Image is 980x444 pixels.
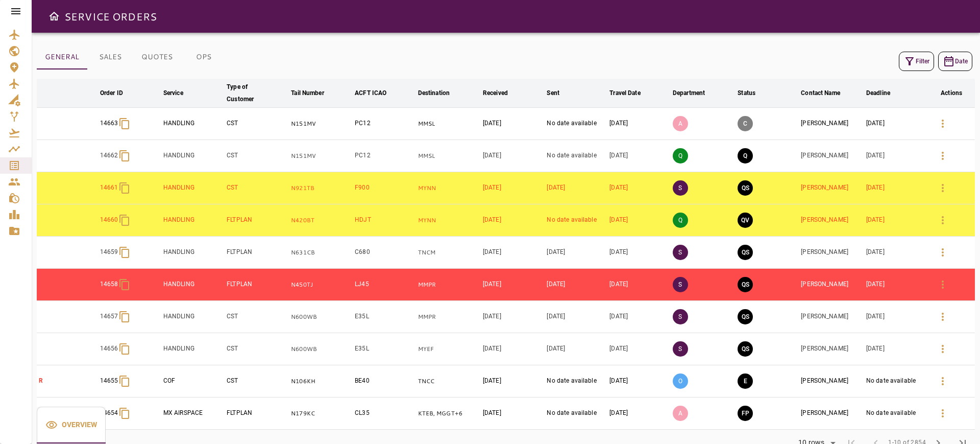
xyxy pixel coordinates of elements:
p: 14657 [100,312,118,321]
td: HDJT [353,204,415,237]
span: Order ID [100,87,136,99]
p: 14663 [100,119,118,128]
button: QUOTE SENT [738,245,753,260]
td: [DATE] [864,269,928,301]
td: No date available [545,140,607,172]
td: [PERSON_NAME] [799,365,864,398]
td: [DATE] [481,172,545,204]
td: HANDLING [161,237,225,269]
td: [DATE] [864,172,928,204]
p: MMPR [418,313,479,321]
span: Tail Number [291,87,337,99]
p: MYEF [418,345,479,354]
td: [DATE] [607,237,671,269]
td: PC12 [353,108,415,140]
td: [DATE] [545,237,607,269]
button: Details [930,369,955,393]
p: 14655 [100,377,118,385]
p: 14658 [100,280,118,289]
td: [PERSON_NAME] [799,108,864,140]
td: HANDLING [161,301,225,333]
td: CST [225,301,289,333]
button: FINAL PREPARATION [738,406,753,421]
td: [DATE] [607,140,671,172]
td: CST [225,140,289,172]
td: [DATE] [545,172,607,204]
td: [DATE] [864,237,928,269]
td: [DATE] [481,108,545,140]
p: MMSL [418,152,479,160]
div: ACFT ICAO [355,87,386,99]
p: TNCC [418,377,479,386]
td: FLTPLAN [225,269,289,301]
td: No date available [545,398,607,430]
td: [DATE] [481,237,545,269]
p: S [673,277,688,292]
td: [DATE] [545,269,607,301]
p: N106KH [291,377,351,386]
p: Q [673,148,688,163]
p: N631CB [291,248,351,257]
button: QUOTE SENT [738,341,753,357]
td: [DATE] [481,333,545,365]
p: 14660 [100,216,118,224]
td: [PERSON_NAME] [799,172,864,204]
td: [PERSON_NAME] [799,237,864,269]
button: GENERAL [37,45,87,69]
td: CST [225,108,289,140]
td: No date available [545,108,607,140]
td: [DATE] [864,301,928,333]
td: [DATE] [607,398,671,430]
button: Open drawer [44,6,64,27]
td: COF [161,365,225,398]
div: Contact Name [801,87,840,99]
button: Date [938,52,972,71]
span: Contact Name [801,87,853,99]
td: BE40 [353,365,415,398]
h6: SERVICE ORDERS [64,8,157,25]
td: E35L [353,301,415,333]
p: MMPR [418,281,479,289]
p: S [673,309,688,324]
span: Department [673,87,718,99]
button: Filter [899,52,934,71]
td: [DATE] [864,204,928,237]
p: O [673,373,688,389]
div: Order ID [100,87,123,99]
td: [DATE] [481,204,545,237]
td: [DATE] [864,140,928,172]
p: KTEB, MGGT, KTEB, MGGT, KTEB, MGGT, KTEB, MGGT [418,409,479,418]
td: CL35 [353,398,415,430]
td: [PERSON_NAME] [799,301,864,333]
td: HANDLING [161,140,225,172]
button: Details [930,176,955,200]
td: [DATE] [607,365,671,398]
td: F900 [353,172,415,204]
td: [DATE] [545,301,607,333]
span: Destination [418,87,463,99]
td: HANDLING [161,108,225,140]
p: 14654 [100,409,118,417]
button: EXECUTION [738,373,753,389]
td: [PERSON_NAME] [799,204,864,237]
td: [DATE] [607,301,671,333]
p: MYNN [418,184,479,193]
p: MMSL [418,120,479,128]
td: CST [225,333,289,365]
td: [DATE] [864,108,928,140]
td: [PERSON_NAME] [799,269,864,301]
td: HANDLING [161,333,225,365]
div: Department [673,87,705,99]
button: Details [930,337,955,361]
div: Deadline [866,87,890,99]
p: N151MV [291,152,351,160]
span: Deadline [866,87,903,99]
td: [DATE] [864,333,928,365]
p: 14659 [100,248,118,256]
td: [DATE] [607,269,671,301]
div: Service [163,87,183,99]
button: Details [930,305,955,329]
button: Overview [37,407,106,443]
td: LJ45 [353,269,415,301]
td: [DATE] [607,172,671,204]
